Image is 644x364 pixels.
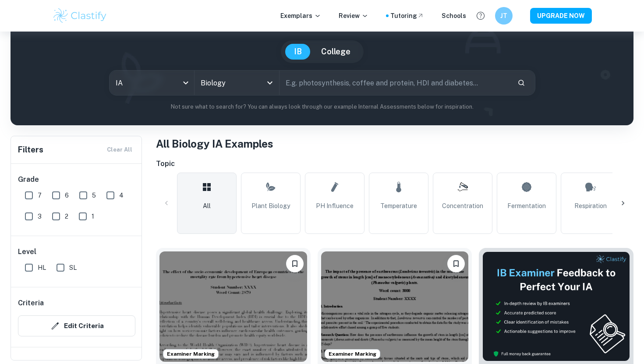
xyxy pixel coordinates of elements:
h6: JT [499,11,509,21]
img: Biology IA example thumbnail: How does the presence of earthworms infl [321,251,469,362]
span: 7 [38,191,42,200]
img: Biology IA example thumbnail: What is the effect of the socio-economic [159,251,307,362]
button: Open [264,77,276,89]
div: IA [110,71,194,95]
span: 5 [92,191,96,200]
img: Clastify logo [52,7,108,25]
span: 1 [92,212,94,221]
a: Schools [442,11,466,21]
button: Search [514,75,529,90]
span: Respiration [574,201,607,211]
img: Thumbnail [482,251,630,361]
span: SL [69,263,77,272]
span: Fermentation [507,201,546,211]
span: Examiner Marking [325,350,380,358]
a: Tutoring [390,11,424,21]
span: HL [38,263,46,272]
h1: All Biology IA Examples [156,136,633,152]
span: 2 [65,212,68,221]
p: Review [339,11,368,21]
h6: Topic [156,159,633,169]
p: Exemplars [280,11,321,21]
input: E.g. photosynthesis, coffee and protein, HDI and diabetes... [280,71,510,95]
button: IB [285,44,311,60]
button: Bookmark [286,255,304,272]
span: All [203,201,211,211]
span: Examiner Marking [163,350,218,358]
span: Plant Biology [251,201,290,211]
span: Concentration [442,201,483,211]
button: College [312,44,359,60]
span: 4 [119,191,124,200]
button: Bookmark [447,255,465,272]
span: 3 [38,212,42,221]
button: JT [495,7,513,25]
h6: Grade [18,174,135,185]
p: Not sure what to search for? You can always look through our example Internal Assessments below f... [18,102,626,111]
h6: Level [18,247,135,257]
h6: Filters [18,144,43,156]
button: UPGRADE NOW [530,8,592,24]
span: 6 [65,191,69,200]
button: Edit Criteria [18,315,135,336]
button: Help and Feedback [473,8,488,23]
h6: Criteria [18,298,44,308]
span: pH Influence [316,201,354,211]
span: Temperature [380,201,417,211]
